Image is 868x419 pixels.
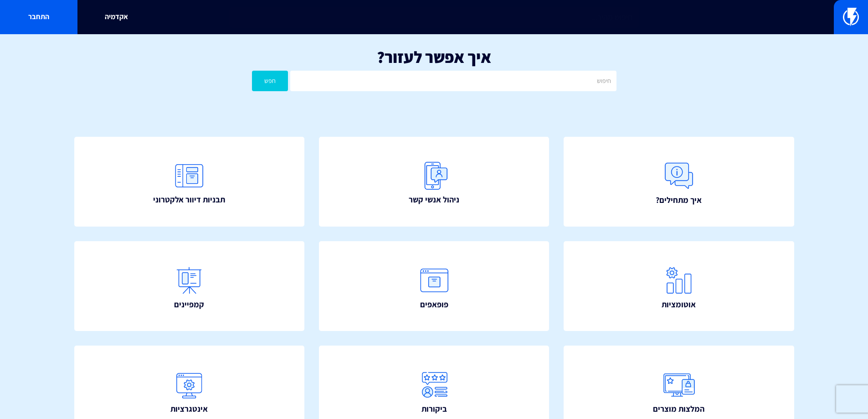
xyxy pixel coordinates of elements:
[662,299,696,310] span: אוטומציות
[409,194,459,206] span: ניהול אנשי קשר
[290,71,616,91] input: חיפוש
[564,137,794,227] a: איך מתחילים?
[252,71,288,91] button: חפש
[170,403,208,415] span: אינטגרציות
[656,194,702,206] span: איך מתחילים?
[564,241,794,331] a: אוטומציות
[653,403,704,415] span: המלצות מוצרים
[229,7,639,28] input: חיפוש מהיר...
[174,299,204,310] span: קמפיינים
[74,137,305,227] a: תבניות דיוור אלקטרוני
[74,241,305,331] a: קמפיינים
[319,241,550,331] a: פופאפים
[319,137,550,227] a: ניהול אנשי קשר
[14,48,854,66] h1: איך אפשר לעזור?
[153,194,225,206] span: תבניות דיוור אלקטרוני
[421,403,447,415] span: ביקורות
[420,299,448,310] span: פופאפים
